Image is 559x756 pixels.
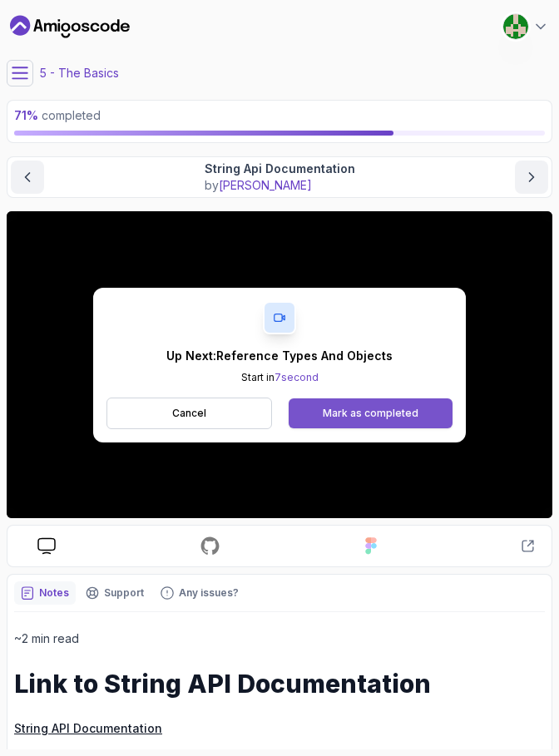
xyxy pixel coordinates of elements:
p: Any issues? [179,586,239,600]
span: 71 % [14,108,38,122]
p: Start in [166,371,393,384]
img: user profile image [503,14,528,39]
a: String API Documentation [14,721,162,735]
button: notes button [14,581,76,605]
iframe: 12 - String API Documentation [7,211,552,518]
button: next content [515,161,548,194]
a: course slides [24,537,69,555]
span: [PERSON_NAME] [219,178,312,192]
button: Mark as completed [289,398,453,428]
h1: Link to String API Documentation [14,669,545,699]
a: Dashboard [10,13,130,40]
span: 7 second [275,371,319,383]
button: Feedback button [154,581,245,605]
p: Up Next: Reference Types And Objects [166,348,393,364]
p: ~2 min read [14,629,545,649]
p: Notes [39,586,69,600]
p: by [205,177,355,194]
button: user profile image [502,13,549,40]
button: previous content [11,161,44,194]
p: Cancel [172,407,206,420]
div: Mark as completed [323,407,418,420]
p: 5 - The Basics [40,65,119,82]
span: completed [14,108,101,122]
button: Cancel [106,398,272,429]
p: Support [104,586,144,600]
p: String Api Documentation [205,161,355,177]
button: Support button [79,581,151,605]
